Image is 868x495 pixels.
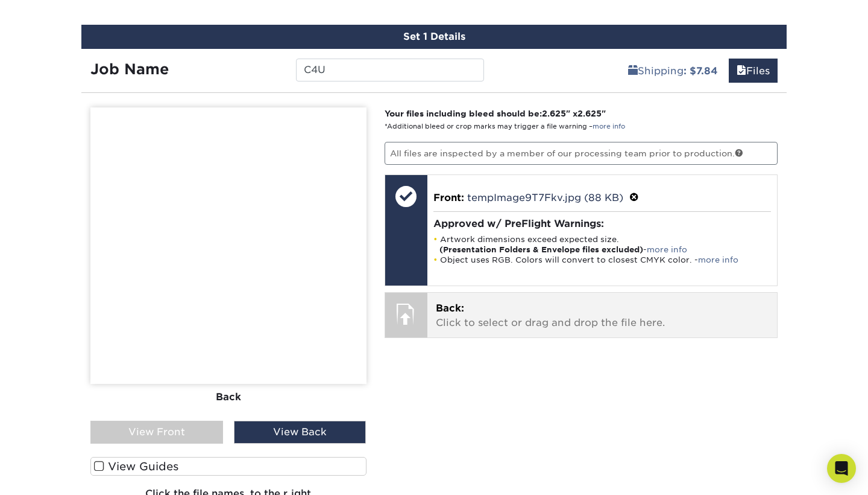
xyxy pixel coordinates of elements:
strong: Your files including bleed should be: " x " [385,109,606,118]
div: Back [90,383,366,410]
h4: Approved w/ PreFlight Warnings: [433,218,772,229]
a: Shipping: $7.84 [620,59,726,83]
strong: Job Name [90,60,169,78]
p: All files are inspected by a member of our processing team prior to production. [385,142,778,165]
li: Object uses RGB. Colors will convert to closest CMYK color. - [433,255,772,265]
input: Enter a job name [296,59,483,81]
li: Artwork dimensions exceed expected size. - [433,234,772,255]
div: Open Intercom Messenger [827,454,856,483]
label: View Guides [90,457,366,476]
p: Click to select or drag and drop the file here. [436,301,769,330]
span: shipping [628,65,638,77]
strong: (Presentation Folders & Envelope files excluded) [439,245,643,254]
a: tempImage9T7Fkv.jpg (88 KB) [467,192,623,203]
a: more info [698,255,738,264]
div: View Back [234,421,366,444]
a: more info [593,123,625,130]
a: more info [647,245,687,254]
span: 2.625 [577,109,602,118]
a: Files [729,59,778,83]
small: *Additional bleed or crop marks may trigger a file warning – [385,123,625,130]
span: Front: [433,192,464,203]
span: Back: [436,302,464,314]
b: : $7.84 [684,65,718,77]
div: View Front [90,421,223,444]
span: files [737,65,746,77]
div: Set 1 Details [81,25,787,49]
span: 2.625 [542,109,566,118]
